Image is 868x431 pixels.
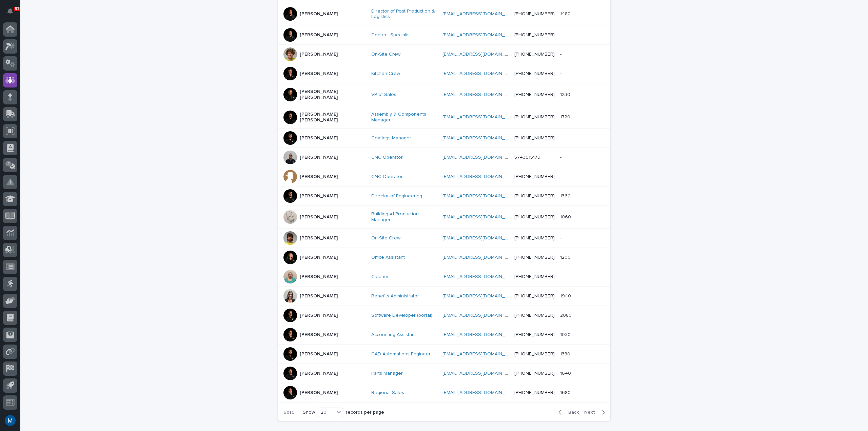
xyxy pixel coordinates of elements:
[442,194,519,198] a: [EMAIL_ADDRESS][DOMAIN_NAME]
[371,211,437,223] a: Building #1 Production Manager
[560,192,572,199] p: 1360
[300,155,338,160] p: [PERSON_NAME]
[371,255,405,260] a: Office Assistant
[278,167,610,187] tr: [PERSON_NAME]CNC Operator [EMAIL_ADDRESS][DOMAIN_NAME] [PHONE_NUMBER]--
[514,255,555,260] a: [PHONE_NUMBER]
[442,236,519,240] a: [EMAIL_ADDRESS][DOMAIN_NAME]
[300,214,338,220] p: [PERSON_NAME]
[278,286,610,306] tr: [PERSON_NAME]Benefits Administrator [EMAIL_ADDRESS][DOMAIN_NAME] [PHONE_NUMBER]19401940
[442,115,519,119] a: [EMAIL_ADDRESS][DOMAIN_NAME]
[371,174,403,180] a: CNC Operator
[442,274,519,279] a: [EMAIL_ADDRESS][DOMAIN_NAME]
[442,71,519,76] a: [EMAIL_ADDRESS][DOMAIN_NAME]
[560,10,572,17] p: 1480
[300,293,338,299] p: [PERSON_NAME]
[514,294,555,298] a: [PHONE_NUMBER]
[514,332,555,337] a: [PHONE_NUMBER]
[278,344,610,364] tr: [PERSON_NAME]CAD Automations Engineer [EMAIL_ADDRESS][DOMAIN_NAME] [PHONE_NUMBER]13801380
[371,112,437,123] a: Assembly & Components Manager
[514,236,555,240] a: [PHONE_NUMBER]
[300,71,338,77] p: [PERSON_NAME]
[560,350,572,357] p: 1380
[442,371,519,376] a: [EMAIL_ADDRESS][DOMAIN_NAME]
[514,274,555,279] a: [PHONE_NUMBER]
[560,369,572,376] p: 1640
[278,404,300,421] p: 6 of 9
[584,410,599,415] span: Next
[346,410,384,415] p: records per page
[514,215,555,219] a: [PHONE_NUMBER]
[278,83,610,106] tr: [PERSON_NAME] [PERSON_NAME]VP of Sales [EMAIL_ADDRESS][DOMAIN_NAME] [PHONE_NUMBER]12301230
[514,155,540,160] a: 5743615179
[278,129,610,148] tr: [PERSON_NAME]Coatings Manager [EMAIL_ADDRESS][DOMAIN_NAME] [PHONE_NUMBER]--
[581,409,610,415] button: Next
[553,409,581,415] button: Back
[300,89,366,100] p: [PERSON_NAME] [PERSON_NAME]
[560,234,563,241] p: -
[442,352,519,356] a: [EMAIL_ADDRESS][DOMAIN_NAME]
[514,352,555,356] a: [PHONE_NUMBER]
[278,248,610,267] tr: [PERSON_NAME]Office Assistant [EMAIL_ADDRESS][DOMAIN_NAME] [PHONE_NUMBER]12001200
[300,52,338,57] p: [PERSON_NAME]
[560,331,572,338] p: 1030
[442,155,519,160] a: [EMAIL_ADDRESS][DOMAIN_NAME]
[514,390,555,395] a: [PHONE_NUMBER]
[371,193,422,199] a: Director of Engineering
[278,64,610,83] tr: [PERSON_NAME]Kitchen Crew [EMAIL_ADDRESS][DOMAIN_NAME] [PHONE_NUMBER]--
[514,33,555,37] a: [PHONE_NUMBER]
[442,255,519,260] a: [EMAIL_ADDRESS][DOMAIN_NAME]
[371,351,431,357] a: CAD Automations Engineer
[318,409,334,416] div: 20
[371,235,400,241] a: On-Site Crew
[15,6,19,11] p: 81
[278,267,610,286] tr: [PERSON_NAME]Cleaner [EMAIL_ADDRESS][DOMAIN_NAME] [PHONE_NUMBER]--
[371,274,389,280] a: Cleaner
[442,52,519,57] a: [EMAIL_ADDRESS][DOMAIN_NAME]
[442,390,519,395] a: [EMAIL_ADDRESS][DOMAIN_NAME]
[442,313,519,318] a: [EMAIL_ADDRESS][DOMAIN_NAME]
[8,8,17,19] div: Notifications81
[560,31,563,38] p: -
[300,11,338,17] p: [PERSON_NAME]
[278,364,610,383] tr: [PERSON_NAME]Parts Manager [EMAIL_ADDRESS][DOMAIN_NAME] [PHONE_NUMBER]16401640
[560,213,572,220] p: 1060
[3,4,17,18] button: Notifications
[371,52,400,57] a: On-Site Crew
[442,92,519,97] a: [EMAIL_ADDRESS][DOMAIN_NAME]
[560,113,572,120] p: 1720
[442,294,519,298] a: [EMAIL_ADDRESS][DOMAIN_NAME]
[300,351,338,357] p: [PERSON_NAME]
[560,173,563,180] p: -
[278,325,610,344] tr: [PERSON_NAME]Accounting Assistant [EMAIL_ADDRESS][DOMAIN_NAME] [PHONE_NUMBER]10301030
[442,215,519,219] a: [EMAIL_ADDRESS][DOMAIN_NAME]
[560,253,572,260] p: 1200
[442,136,519,140] a: [EMAIL_ADDRESS][DOMAIN_NAME]
[278,228,610,248] tr: [PERSON_NAME]On-Site Crew [EMAIL_ADDRESS][DOMAIN_NAME] [PHONE_NUMBER]--
[278,106,610,129] tr: [PERSON_NAME] [PERSON_NAME]Assembly & Components Manager [EMAIL_ADDRESS][DOMAIN_NAME] [PHONE_NUMB...
[300,255,338,260] p: [PERSON_NAME]
[371,293,419,299] a: Benefits Administrator
[278,206,610,229] tr: [PERSON_NAME]Building #1 Production Manager [EMAIL_ADDRESS][DOMAIN_NAME] [PHONE_NUMBER]10601060
[371,135,411,141] a: Coatings Manager
[514,371,555,376] a: [PHONE_NUMBER]
[278,3,610,25] tr: [PERSON_NAME]Director of Post Production & Logistics [EMAIL_ADDRESS][DOMAIN_NAME] [PHONE_NUMBER]1...
[278,25,610,45] tr: [PERSON_NAME]Content Specialist [EMAIL_ADDRESS][DOMAIN_NAME] [PHONE_NUMBER]--
[300,174,338,180] p: [PERSON_NAME]
[300,193,338,199] p: [PERSON_NAME]
[371,390,404,396] a: Regional Sales
[300,235,338,241] p: [PERSON_NAME]
[442,12,519,16] a: [EMAIL_ADDRESS][DOMAIN_NAME]
[442,33,519,37] a: [EMAIL_ADDRESS][DOMAIN_NAME]
[371,155,403,160] a: CNC Operator
[514,12,555,16] a: [PHONE_NUMBER]
[371,8,437,20] a: Director of Post Production & Logistics
[303,410,315,415] p: Show
[371,371,403,376] a: Parts Manager
[300,332,338,338] p: [PERSON_NAME]
[514,194,555,198] a: [PHONE_NUMBER]
[560,311,573,318] p: 2080
[300,32,338,38] p: [PERSON_NAME]
[560,292,572,299] p: 1940
[300,390,338,396] p: [PERSON_NAME]
[560,70,563,77] p: -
